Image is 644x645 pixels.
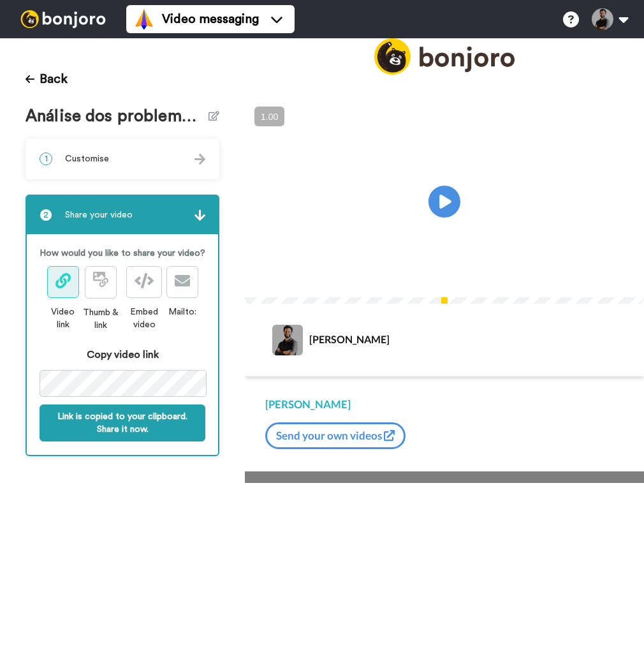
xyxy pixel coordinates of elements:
[15,10,111,28] img: bj-logo-header-white.svg
[272,325,303,355] img: Profile Image
[122,306,166,331] div: Embed video
[134,9,154,29] img: vm-color.svg
[40,404,205,441] button: Link is copied to your clipboard. Share it now.
[374,38,515,75] img: logo_full.png
[65,209,133,221] span: Share your video
[40,152,52,165] span: 1
[26,138,219,179] div: 1Customise
[620,274,633,287] img: Full screen
[265,422,406,449] button: Send your own videos
[40,247,205,260] p: How would you like to share your video?
[309,333,623,345] div: [PERSON_NAME]
[162,10,259,28] span: Video messaging
[265,397,624,412] div: [PERSON_NAME]
[40,347,205,362] div: Copy video link
[79,306,122,332] div: Thumb & link
[194,210,205,221] img: arrow.svg
[194,154,205,165] img: arrow.svg
[47,306,80,331] div: Video link
[65,152,109,165] span: Customise
[26,64,68,94] button: Back
[40,209,52,221] span: 2
[26,107,209,126] span: Análise dos problemas de receita da Cloudia
[166,306,198,318] div: Mailto:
